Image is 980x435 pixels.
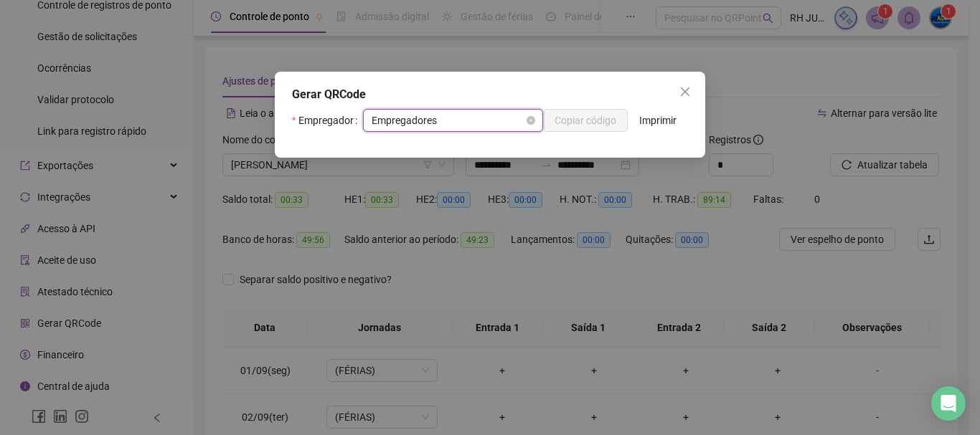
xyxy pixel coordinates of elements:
button: Copiar código [543,109,628,132]
span: close-circle [527,116,535,125]
span: Empregadores [372,110,534,131]
div: Gerar QRCode [292,86,688,103]
button: Imprimir [628,109,688,132]
button: Close [674,80,697,103]
div: Open Intercom Messenger [931,386,966,421]
span: close [679,86,691,97]
label: Empregador [292,109,363,132]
